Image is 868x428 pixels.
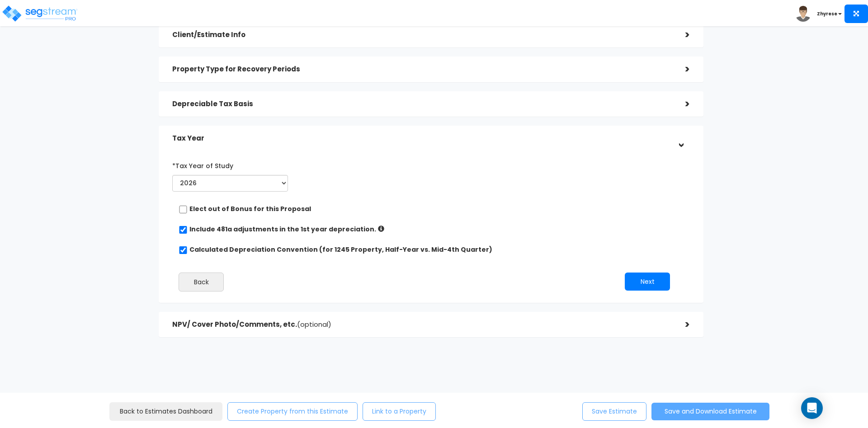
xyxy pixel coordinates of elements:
button: Save and Download Estimate [651,403,769,420]
label: Elect out of Bonus for this Proposal [189,204,311,213]
h5: NPV/ Cover Photo/Comments, etc. [172,321,672,329]
h5: Tax Year [172,135,672,142]
h5: Property Type for Recovery Periods [172,66,672,73]
a: Back to Estimates Dashboard [109,402,222,421]
div: > [672,62,690,76]
label: Include 481a adjustments in the 1st year depreciation. [189,225,376,234]
img: logo_pro_r.png [1,5,78,23]
button: Next [625,273,670,291]
div: > [674,130,688,148]
h5: Depreciable Tax Basis [172,100,672,108]
button: Link to a Property [363,402,436,421]
div: Open Intercom Messenger [801,397,823,419]
button: Create Property from this Estimate [227,402,358,421]
span: (optional) [297,320,331,329]
img: avatar.png [795,6,811,22]
h5: Client/Estimate Info [172,31,672,39]
button: Save Estimate [582,402,646,421]
div: > [672,97,690,111]
label: Calculated Depreciation Convention (for 1245 Property, Half-Year vs. Mid-4th Quarter) [189,245,492,254]
b: Zhyrese [817,10,837,17]
label: *Tax Year of Study [172,158,233,170]
div: > [672,28,690,42]
button: Back [179,273,224,292]
div: > [672,318,690,332]
i: If checked: Increased depreciation = Aggregated Post-Study (up to Tax Year) – Prior Accumulated D... [378,226,384,232]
